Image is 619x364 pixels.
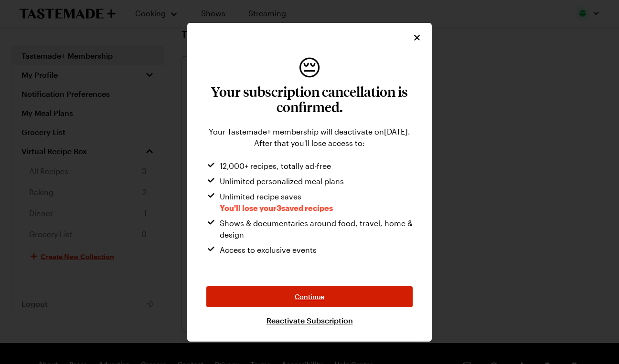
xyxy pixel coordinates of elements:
button: Close [412,32,422,43]
span: Shows & documentaries around food, travel, home & design [220,218,413,240]
h3: Your subscription cancellation is confirmed. [206,84,413,114]
span: You'll lose your 3 saved recipes [220,203,333,212]
span: Unlimited personalized meal plans [220,176,344,187]
span: Unlimited recipe saves [220,191,333,214]
button: Continue [206,286,413,307]
a: Reactivate Subscription [267,315,353,326]
span: Continue [295,292,324,302]
span: 12,000+ recipes, totally ad-free [220,160,331,172]
span: Access to exclusive events [220,244,317,256]
span: disappointed face emoji [298,55,321,78]
div: Your Tastemade+ membership will deactivate on [DATE] . After that you'll lose access to: [206,126,413,149]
